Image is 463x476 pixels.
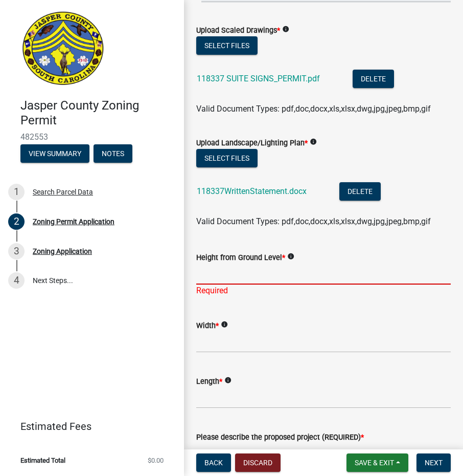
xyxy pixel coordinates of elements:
label: Upload Scaled Drawings [196,27,280,34]
span: Next [425,459,443,467]
span: Valid Document Types: pdf,doc,docx,xls,xlsx,dwg,jpg,jpeg,bmp,gif [196,217,431,226]
wm-modal-confirm: Notes [94,150,132,158]
button: Save & Exit [346,453,408,472]
i: info [224,377,231,384]
h4: Jasper County Zoning Permit [20,98,176,128]
span: Valid Document Types: pdf,doc,docx,xls,xlsx,dwg,jpg,jpeg,bmp,gif [196,104,431,114]
wm-modal-confirm: Delete Document [353,75,394,84]
button: Notes [94,144,132,163]
button: Delete [353,70,394,88]
div: Zoning Permit Application [33,218,114,225]
label: Length [196,378,222,385]
a: Estimated Fees [8,416,168,437]
span: Back [204,459,223,467]
i: info [287,253,294,260]
label: Please describe the proposed project (REQUIRED) [196,434,364,441]
div: 4 [8,272,25,289]
span: 482553 [20,132,164,142]
img: Jasper County, South Carolina [20,11,106,88]
span: Save & Exit [355,459,394,467]
button: Back [196,453,231,472]
div: 3 [8,243,25,259]
button: View Summary [20,144,89,163]
wm-modal-confirm: Summary [20,150,89,158]
div: Zoning Application [33,248,92,255]
button: Select files [196,149,258,167]
a: 118337WrittenStatement.docx [197,186,307,196]
i: info [310,138,317,145]
a: 118337 SUITE SIGNS_PERMIT.pdf [197,74,320,83]
button: Select files [196,36,258,55]
i: info [221,321,228,328]
span: Estimated Total [20,457,65,464]
div: 1 [8,184,25,200]
label: Height from Ground Level [196,254,285,262]
div: Required [196,285,451,297]
button: Discard [235,453,281,472]
button: Next [416,453,451,472]
label: Upload Landscape/Lighting Plan [196,140,308,147]
div: 2 [8,213,25,230]
i: info [282,26,289,33]
span: $0.00 [148,457,164,464]
label: Width [196,322,219,330]
wm-modal-confirm: Delete Document [339,187,381,197]
button: Delete [339,182,381,201]
div: Search Parcel Data [33,188,93,196]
